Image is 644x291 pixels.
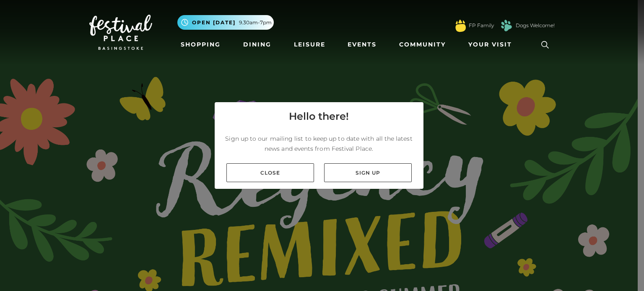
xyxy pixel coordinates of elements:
img: Festival Place Logo [89,15,152,50]
button: Open [DATE] 9.30am-7pm [177,15,274,30]
span: Open [DATE] [192,19,236,26]
a: Sign up [324,163,412,182]
h4: Hello there! [289,109,349,124]
a: Dining [240,37,275,52]
a: Close [226,163,314,182]
a: Shopping [177,37,224,52]
a: Leisure [291,37,329,52]
span: 9.30am-7pm [239,19,272,26]
a: Dogs Welcome! [516,22,555,29]
span: Your Visit [468,40,512,49]
a: Your Visit [465,37,519,52]
a: FP Family [469,22,494,29]
a: Events [344,37,380,52]
p: Sign up to our mailing list to keep up to date with all the latest news and events from Festival ... [221,134,417,154]
a: Community [396,37,449,52]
